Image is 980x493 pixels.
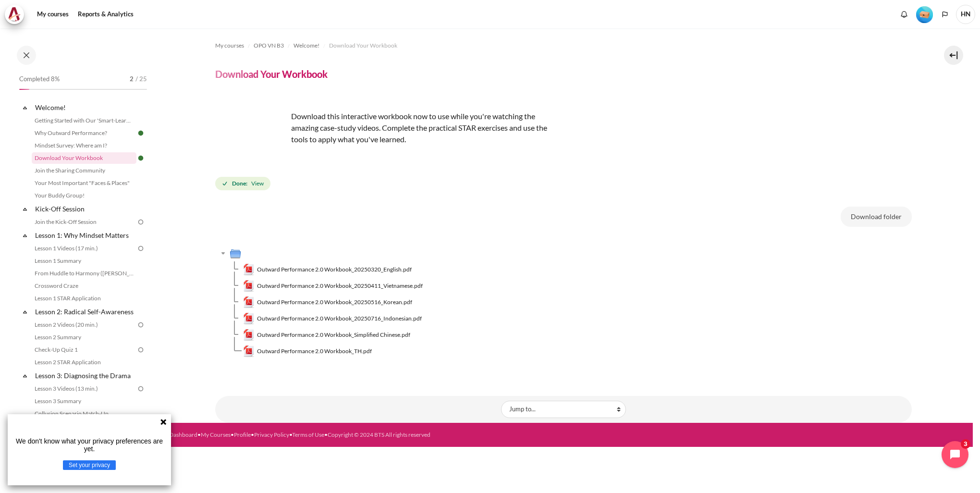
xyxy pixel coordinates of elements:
[32,190,136,201] a: Your Buddy Group!
[254,40,284,51] a: OPO VN B3
[243,345,255,357] img: Outward Performance 2.0 Workbook_TH.pdf
[232,179,247,188] strong: Done:
[32,395,136,407] a: Lesson 3 Summary
[938,7,952,22] button: Languages
[243,313,422,324] a: Outward Performance 2.0 Workbook_20250716_Indonesian.pdfOutward Performance 2.0 Workbook_20250716...
[32,383,136,394] a: Lesson 3 Videos (13 min.)
[32,140,136,151] a: Mindset Survey: Where am I?
[130,74,134,84] span: 2
[294,41,319,50] span: Welcome!
[215,68,328,80] h4: Download Your Workbook
[32,177,136,189] a: Your Most Important "Faces & Places"
[32,165,136,176] a: Join the Sharing Community
[34,101,136,114] a: Welcome!
[916,5,933,23] div: Level #1
[32,357,136,368] a: Lesson 2 STAR Application
[136,320,145,329] img: To do
[34,229,136,242] a: Lesson 1: Why Mindset Matters
[243,329,411,341] a: Outward Performance 2.0 Workbook_Simplified Chinese.pdfOutward Performance 2.0 Workbook_Simplifie...
[257,265,412,274] span: Outward Performance 2.0 Workbook_20250320_English.pdf
[257,282,423,290] span: Outward Performance 2.0 Workbook_20250411_Vietnamese.pdf
[154,28,973,423] section: Content
[19,89,29,90] div: 8%
[257,314,422,323] span: Outward Performance 2.0 Workbook_20250716_Indonesian.pdf
[32,280,136,292] a: Crossword Craze
[136,345,145,354] img: To do
[215,41,244,50] span: My courses
[169,431,610,439] div: • • • • •
[32,127,136,139] a: Why Outward Performance?
[243,296,255,308] img: Outward Performance 2.0 Workbook_20250516_Korean.pdf
[32,115,136,126] a: Getting Started with Our 'Smart-Learning' Platform
[243,329,255,341] img: Outward Performance 2.0 Workbook_Simplified Chinese.pdf
[32,216,136,228] a: Join the Kick-Off Session
[243,264,255,275] img: Outward Performance 2.0 Workbook_20250320_English.pdf
[5,5,29,24] a: Architeck Architeck
[251,179,264,188] span: View
[215,175,272,192] div: Completion requirements for Download Your Workbook
[956,5,975,24] span: HN
[32,268,136,279] a: From Huddle to Harmony ([PERSON_NAME]'s Story)
[201,431,231,438] a: My Courses
[254,431,289,438] a: Privacy Policy
[63,460,116,470] button: Set your privacy
[254,41,284,50] span: OPO VN B3
[897,7,911,22] div: Show notification window with no new notifications
[32,408,136,419] a: Collusion Scenario Match-Up
[243,280,255,292] img: Outward Performance 2.0 Workbook_20250411_Vietnamese.pdf
[329,40,397,51] a: Download Your Workbook
[243,280,423,292] a: Outward Performance 2.0 Workbook_20250411_Vietnamese.pdfOutward Performance 2.0 Workbook_20250411...
[20,231,30,240] span: Collapse
[20,204,30,214] span: Collapse
[34,305,136,318] a: Lesson 2: Radical Self-Awareness
[257,298,412,307] span: Outward Performance 2.0 Workbook_20250516_Korean.pdf
[136,129,145,137] img: Done
[135,74,147,84] span: / 25
[34,5,72,24] a: My courses
[20,103,30,112] span: Collapse
[243,345,372,357] a: Outward Performance 2.0 Workbook_TH.pdfOutward Performance 2.0 Workbook_TH.pdf
[32,243,136,254] a: Lesson 1 Videos (17 min.)
[841,207,912,227] button: Download folder
[257,331,410,339] span: Outward Performance 2.0 Workbook_Simplified Chinese.pdf
[243,264,412,275] a: Outward Performance 2.0 Workbook_20250320_English.pdfOutward Performance 2.0 Workbook_20250320_En...
[169,431,197,438] a: Dashboard
[243,296,413,308] a: Outward Performance 2.0 Workbook_20250516_Korean.pdfOutward Performance 2.0 Workbook_20250516_Kor...
[328,431,430,438] a: Copyright © 2024 BTS All rights reserved
[329,41,397,50] span: Download Your Workbook
[19,74,60,84] span: Completed 8%
[32,293,136,304] a: Lesson 1 STAR Application
[20,307,30,317] span: Collapse
[32,319,136,331] a: Lesson 2 Videos (20 min.)
[215,99,551,145] p: Download this interactive workbook now to use while you're watching the amazing case-study videos...
[136,384,145,393] img: To do
[243,313,255,324] img: Outward Performance 2.0 Workbook_20250716_Indonesian.pdf
[20,371,30,381] span: Collapse
[34,369,136,382] a: Lesson 3: Diagnosing the Drama
[12,437,167,453] p: We don't know what your privacy preferences are yet.
[215,38,912,53] nav: Navigation bar
[215,99,287,171] img: opcover
[294,40,319,51] a: Welcome!
[34,202,136,215] a: Kick-Off Session
[912,5,937,23] a: Level #1
[74,5,137,24] a: Reports & Analytics
[136,218,145,226] img: To do
[956,5,975,24] a: User menu
[8,7,21,22] img: Architeck
[32,255,136,267] a: Lesson 1 Summary
[136,154,145,162] img: Done
[292,431,324,438] a: Terms of Use
[257,347,372,356] span: Outward Performance 2.0 Workbook_TH.pdf
[32,344,136,356] a: Check-Up Quiz 1
[234,431,251,438] a: Profile
[136,244,145,253] img: To do
[215,40,244,51] a: My courses
[32,152,136,164] a: Download Your Workbook
[916,6,933,23] img: Level #1
[32,332,136,343] a: Lesson 2 Summary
